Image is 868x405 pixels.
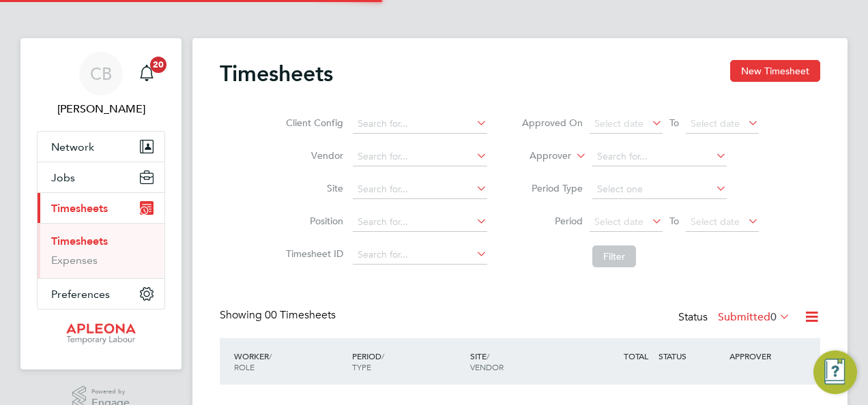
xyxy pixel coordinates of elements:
[726,344,797,368] div: APPROVER
[51,288,110,301] span: Preferences
[234,361,255,372] span: ROLE
[510,149,571,163] label: Approver
[592,180,727,199] input: Select one
[220,308,338,322] div: Showing
[282,215,343,227] label: Position
[282,247,343,260] label: Timesheet ID
[38,132,164,162] button: Network
[269,350,272,361] span: /
[353,245,487,265] input: Search for...
[220,60,333,87] h2: Timesheets
[150,57,167,73] span: 20
[37,52,165,117] a: CB[PERSON_NAME]
[38,193,164,223] button: Timesheets
[813,350,857,394] button: Engage Resource Center
[624,350,648,361] span: TOTAL
[51,140,94,153] span: Network
[353,147,487,166] input: Search for...
[37,323,165,345] a: Go to home page
[665,114,683,132] span: To
[467,344,585,379] div: SITE
[691,117,740,130] span: Select date
[521,215,583,227] label: Period
[282,149,343,162] label: Vendor
[231,344,349,379] div: WORKER
[282,117,343,129] label: Client Config
[352,361,371,372] span: TYPE
[349,344,467,379] div: PERIOD
[521,117,583,129] label: Approved On
[133,52,160,95] a: 20
[91,386,130,397] span: Powered by
[66,323,136,345] img: apleona-logo-retina.png
[521,182,583,194] label: Period Type
[282,182,343,194] label: Site
[38,162,164,192] button: Jobs
[487,350,489,361] span: /
[594,117,643,130] span: Select date
[381,350,384,361] span: /
[730,60,820,82] button: New Timesheet
[592,147,727,166] input: Search for...
[51,202,108,215] span: Timesheets
[594,215,643,228] span: Select date
[90,65,112,82] span: CB
[470,361,504,372] span: VENDOR
[353,213,487,232] input: Search for...
[691,215,740,228] span: Select date
[51,235,108,247] a: Timesheets
[353,180,487,199] input: Search for...
[20,38,182,370] nav: Main navigation
[718,310,790,324] label: Submitted
[51,171,75,184] span: Jobs
[678,308,793,327] div: Status
[38,279,164,309] button: Preferences
[37,101,165,117] span: Christopher Bunch
[353,115,487,134] input: Search for...
[770,310,777,324] span: 0
[655,344,726,368] div: STATUS
[592,245,636,267] button: Filter
[265,308,336,322] span: 00 Timesheets
[51,254,98,267] a: Expenses
[38,223,164,278] div: Timesheets
[665,212,683,230] span: To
